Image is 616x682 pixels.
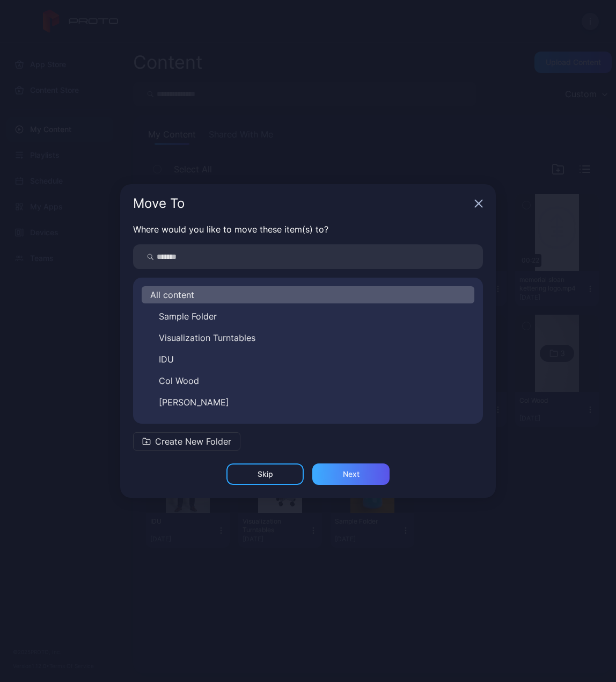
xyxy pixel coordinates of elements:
[133,432,240,451] button: Create New Folder
[343,470,360,478] div: Next
[226,463,304,485] button: Skip
[142,329,474,346] button: Visualization Turntables
[150,288,194,301] span: All content
[159,353,174,366] span: IDU
[142,394,474,411] button: [PERSON_NAME]
[312,463,390,485] button: Next
[133,197,470,210] div: Move To
[159,310,217,323] span: Sample Folder
[142,372,474,389] button: Col Wood
[159,374,199,387] span: Col Wood
[142,308,474,325] button: Sample Folder
[258,470,273,478] div: Skip
[155,435,231,448] span: Create New Folder
[133,223,483,236] p: Where would you like to move these item(s) to?
[159,331,255,344] span: Visualization Turntables
[142,351,474,368] button: IDU
[159,396,229,409] span: [PERSON_NAME]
